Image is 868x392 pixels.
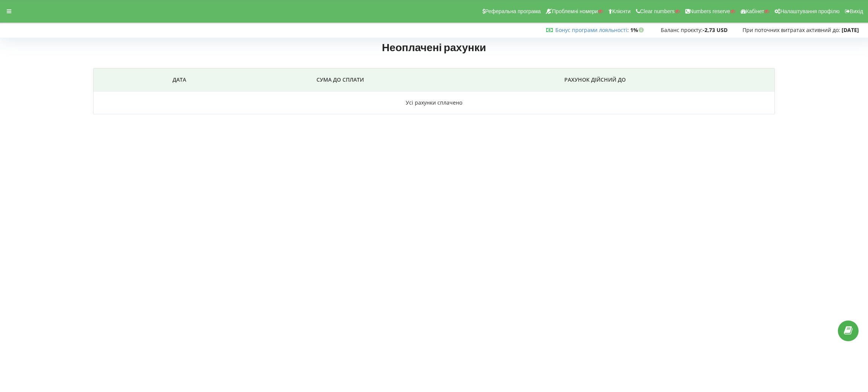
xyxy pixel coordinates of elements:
[850,8,863,14] span: Вихід
[743,26,840,33] span: При поточних витратах активний до:
[612,8,631,14] span: Клієнти
[842,26,859,33] strong: [DATE]
[555,26,627,33] a: Бонус програми лояльності
[661,26,703,33] span: Баланс проєкту:
[454,68,736,91] th: РАХУНОК ДІЙСНИЙ ДО
[133,68,226,91] th: Дата
[8,40,860,58] h1: Неоплачені рахунки
[640,8,675,14] span: Clear numbers
[690,8,730,14] span: Numbers reserve
[93,91,775,114] td: Усі рахунки сплачено
[703,26,727,33] strong: -2,73 USD
[226,68,454,91] th: СУМА ДО СПЛАТИ
[780,8,839,14] span: Налаштування профілю
[630,26,646,33] strong: 1%
[552,8,598,14] span: Проблемні номери
[555,26,629,33] span: :
[746,8,764,14] span: Кабінет
[485,8,541,14] span: Реферальна програма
